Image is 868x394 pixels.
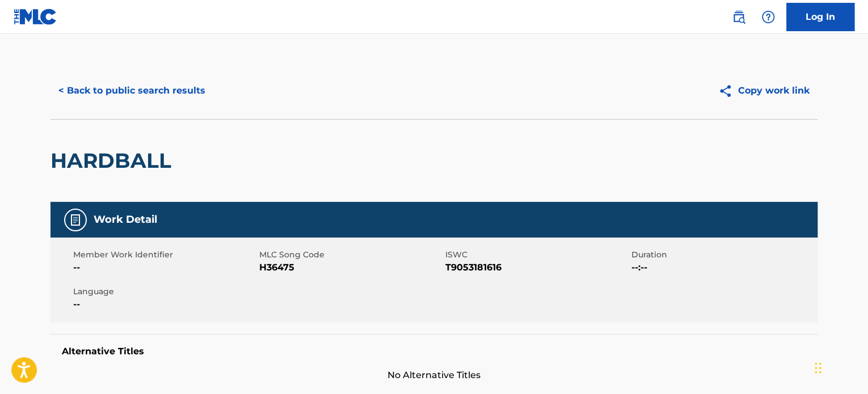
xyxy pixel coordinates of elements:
img: search [732,10,745,24]
span: --:-- [631,261,815,274]
span: Member Work Identifier [73,249,256,261]
span: -- [73,261,256,274]
a: Log In [786,3,854,31]
h2: HARDBALL [50,148,177,173]
span: -- [73,298,256,311]
span: T9053181616 [445,261,629,274]
span: ISWC [445,249,629,261]
button: < Back to public search results [50,77,213,105]
img: MLC Logo [14,9,57,25]
button: Copy work link [710,77,818,105]
span: Language [73,286,256,298]
h5: Alternative Titles [62,346,806,357]
img: help [761,10,775,24]
span: MLC Song Code [259,249,443,261]
h5: Work Detail [94,213,157,226]
img: Copy work link [718,84,738,98]
iframe: Chat Widget [811,340,868,394]
span: Duration [631,249,815,261]
span: No Alternative Titles [50,368,818,382]
div: Help [757,6,779,28]
div: Drag [815,351,821,385]
a: Public Search [727,6,750,28]
span: H36475 [259,261,443,274]
img: Work Detail [69,213,82,227]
